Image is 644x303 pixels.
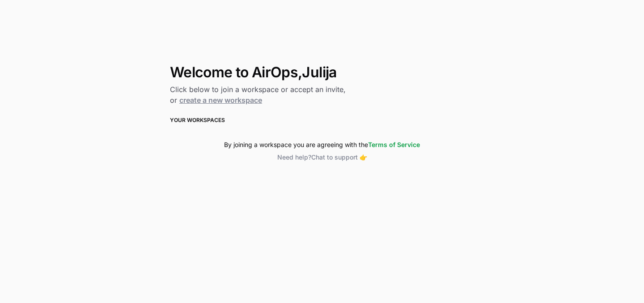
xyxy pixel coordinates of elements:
a: create a new workspace [179,96,262,105]
button: Need help?Chat to support 👉 [170,153,474,162]
h3: Your Workspaces [170,116,474,124]
span: Need help? [277,153,311,161]
a: Terms of Service [368,141,420,148]
h1: Welcome to AirOps, Julija [170,64,474,80]
span: Chat to support 👉 [311,153,367,161]
h2: Click below to join a workspace or accept an invite, or [170,84,474,105]
div: By joining a workspace you are agreeing with the [170,140,474,149]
